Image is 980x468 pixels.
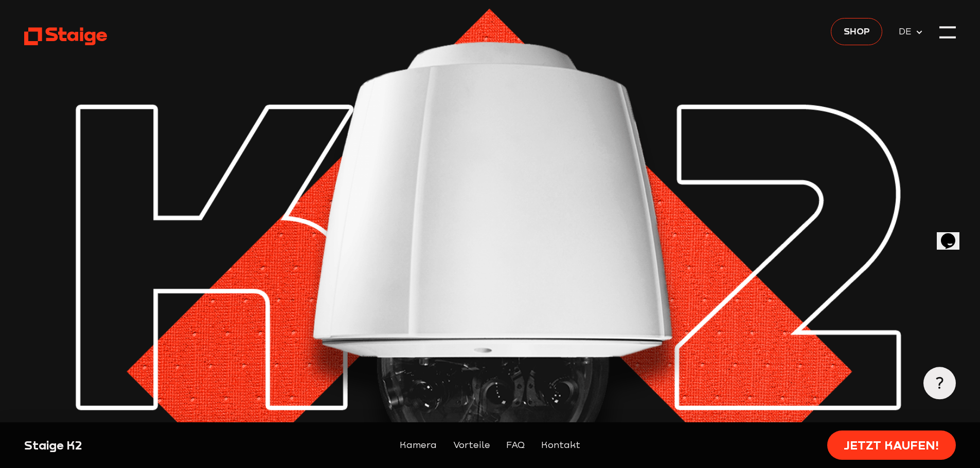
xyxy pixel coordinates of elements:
[506,438,525,453] a: FAQ
[899,24,915,39] span: DE
[453,438,490,453] a: Vorteile
[24,437,248,454] div: Staige K2
[827,430,956,460] a: Jetzt kaufen!
[541,438,580,453] a: Kontakt
[831,18,882,45] a: Shop
[400,438,437,453] a: Kamera
[937,219,970,250] iframe: chat widget
[844,24,870,38] span: Shop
